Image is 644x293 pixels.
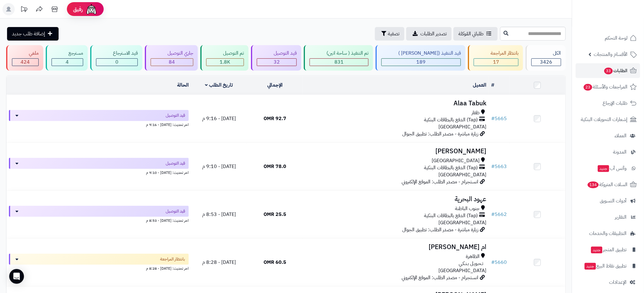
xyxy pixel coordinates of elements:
a: الطلبات33 [576,63,640,78]
div: 831 [310,59,368,66]
div: 4 [52,59,83,66]
span: العملاء [615,131,627,140]
span: المدونة [613,148,627,156]
div: 0 [96,59,137,66]
span: الإعدادات [609,278,627,287]
span: # [492,211,495,218]
span: لوحة التحكم [605,34,628,42]
div: اخر تحديث: [DATE] - 8:28 م [9,265,189,271]
span: انستجرام - مصدر الطلب: الموقع الإلكتروني [402,274,479,281]
span: 60.5 OMR [264,259,286,266]
div: Open Intercom Messenger [9,269,24,284]
div: الكل [531,50,561,57]
span: (Tap) الدفع بالبطاقات البنكية [424,116,478,123]
span: طلباتي المُوكلة [458,30,484,37]
span: التطبيقات والخدمات [589,229,627,238]
div: ملغي [12,50,39,57]
span: 78.0 OMR [264,163,286,170]
h3: عهود البحرية [305,196,487,203]
a: إشعارات التحويلات البنكية [576,112,640,127]
a: تصدير الطلبات [406,27,452,41]
div: 32 [257,59,296,66]
a: التطبيقات والخدمات [576,226,640,241]
img: logo-2.png [602,17,638,30]
div: تم التوصيل [206,50,244,57]
button: تصفية [375,27,404,41]
span: قيد التوصيل [166,112,185,119]
a: التقارير [576,210,640,225]
span: 1.8K [220,58,230,66]
a: الحالة [177,81,189,89]
div: قيد التوصيل [257,50,297,57]
span: 84 [169,58,175,66]
div: 84 [151,59,193,66]
a: أدوات التسويق [576,193,640,208]
span: التقارير [615,213,627,221]
span: [GEOGRAPHIC_DATA] [439,267,487,274]
span: 23 [584,84,592,91]
span: انستجرام - مصدر الطلب: الموقع الإلكتروني [402,178,479,186]
span: زيارة مباشرة - مصدر الطلب: تطبيق الجوال [403,226,479,233]
a: #5663 [492,163,507,170]
a: تم التنفيذ ( ساحة اتين) 831 [303,45,374,71]
span: [DATE] - 9:16 م [202,115,236,122]
a: العميل [473,81,487,89]
a: تطبيق المتجرجديد [576,242,640,257]
span: بانتظار المراجعة [160,256,185,262]
a: # [492,81,495,89]
a: تم التوصيل 1.8K [199,45,250,71]
span: 189 [417,58,426,66]
span: رفيق [73,6,83,13]
span: 92.7 OMR [264,115,286,122]
h3: [PERSON_NAME] [305,148,487,155]
a: لوحة التحكم [576,31,640,45]
span: تطبيق المتجر [591,245,627,254]
span: [DATE] - 9:10 م [202,163,236,170]
span: تصفية [388,30,399,37]
h3: Alaa Tabuk [305,100,487,107]
span: المراجعات والأسئلة [583,83,628,91]
a: وآتس آبجديد [576,161,640,176]
a: إضافة طلب جديد [7,27,59,41]
a: مسترجع 4 [44,45,89,71]
div: 189 [382,59,461,66]
div: اخر تحديث: [DATE] - 9:16 م [9,121,189,127]
span: إشعارات التحويلات البنكية [581,115,628,124]
span: [DATE] - 8:28 م [202,259,236,266]
span: 0 [115,58,118,66]
div: قيد الاسترجاع [96,50,138,57]
span: زيارة مباشرة - مصدر الطلب: تطبيق الجوال [403,130,479,138]
img: ai-face.png [85,3,98,15]
span: الظاهرة [466,253,480,260]
span: ظفار [472,109,480,116]
span: 17 [493,58,499,66]
span: [GEOGRAPHIC_DATA] [439,171,487,178]
div: اخر تحديث: [DATE] - 9:10 م [9,169,189,175]
div: قيد التنفيذ ([PERSON_NAME] ) [381,50,461,57]
a: تطبيق نقاط البيعجديد [576,259,640,273]
a: تاريخ الطلب [205,81,233,89]
span: وآتس آب [597,164,627,173]
span: تطبيق نقاط البيع [584,262,627,270]
h3: ام [PERSON_NAME] [305,244,487,251]
a: #5660 [492,259,507,266]
a: قيد الاسترجاع 0 [89,45,144,71]
a: جاري التوصيل 84 [144,45,199,71]
a: الكل3426 [524,45,567,71]
a: قيد التوصيل 32 [250,45,303,71]
span: (Tap) الدفع بالبطاقات البنكية [424,212,478,219]
span: قيد التوصيل [166,208,185,214]
span: [DATE] - 8:53 م [202,211,236,218]
div: جاري التوصيل [151,50,193,57]
div: 424 [12,59,38,66]
div: تم التنفيذ ( ساحة اتين) [310,50,368,57]
a: بانتظار المراجعة 17 [467,45,524,71]
span: إضافة طلب جديد [12,30,45,37]
a: تحديثات المنصة [16,3,32,17]
a: السلات المتروكة134 [576,177,640,192]
span: [GEOGRAPHIC_DATA] [432,157,480,164]
span: الأقسام والمنتجات [594,50,628,59]
a: ملغي 424 [5,45,44,71]
span: # [492,259,495,266]
span: 134 [588,182,599,188]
